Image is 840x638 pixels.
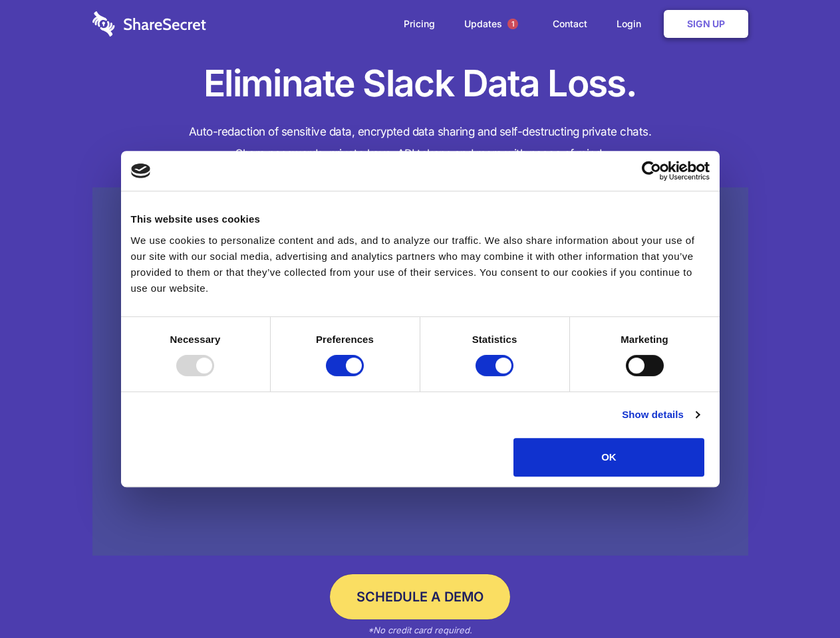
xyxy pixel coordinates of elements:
strong: Necessary [170,334,221,345]
div: This website uses cookies [131,211,710,227]
a: Login [603,3,661,45]
strong: Statistics [472,334,517,345]
strong: Preferences [316,334,374,345]
strong: Marketing [621,334,668,345]
img: logo-wordmark-white-trans-d4663122ce5f474addd5e946df7df03e33cb6a1c49d2221995e7729f52c070b2.svg [92,11,206,37]
a: Sign Up [664,10,748,38]
img: logo [131,163,151,178]
span: 1 [507,19,518,29]
a: Contact [539,3,601,45]
a: Schedule a Demo [330,574,510,619]
a: Usercentrics Cookiebot - opens in a new window [593,161,710,181]
h1: Eliminate Slack Data Loss. [92,60,748,108]
a: Wistia video thumbnail [92,187,748,556]
a: Show details [622,407,699,423]
h4: Auto-redaction of sensitive data, encrypted data sharing and self-destructing private chats. Shar... [92,121,748,165]
div: We use cookies to personalize content and ads, and to analyze our traffic. We also share informat... [131,233,710,296]
button: OK [513,438,704,477]
a: Pricing [390,3,448,45]
em: *No credit card required. [368,625,472,635]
